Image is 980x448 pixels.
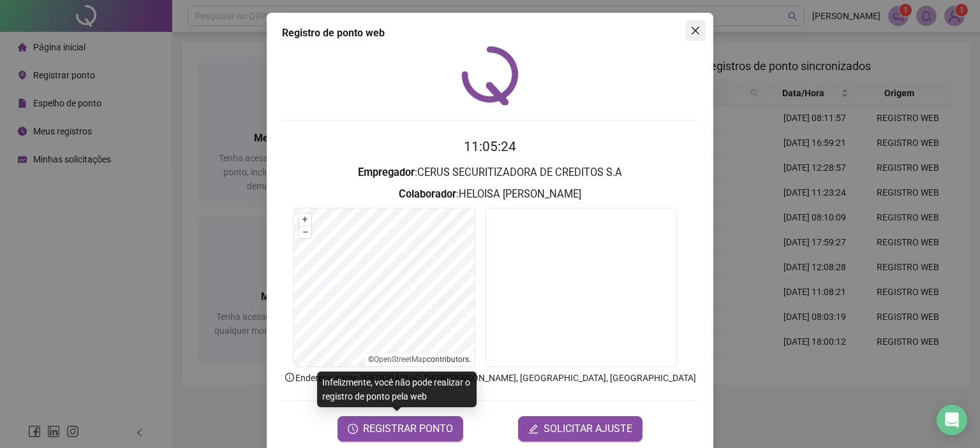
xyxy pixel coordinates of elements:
[937,405,967,435] div: Open Intercom Messenger
[282,371,698,385] p: Endereço aprox. : [GEOGRAPHIC_DATA][PERSON_NAME], [GEOGRAPHIC_DATA], [GEOGRAPHIC_DATA]
[518,416,642,442] button: editSOLICITAR AJUSTE
[282,186,698,203] h3: : HELOISA [PERSON_NAME]
[690,25,701,36] span: close
[299,226,311,238] button: –
[282,25,698,41] div: Registro de ponto web
[348,424,358,434] span: clock-circle
[338,416,463,442] button: REGISTRAR PONTO
[282,164,698,181] h3: : CERUS SECURITIZADORA DE CREDITOS S.A
[461,46,519,105] img: QRPoint
[299,213,311,226] button: +
[544,421,632,437] span: SOLICITAR AJUSTE
[464,139,516,154] time: 11:05:24
[284,372,295,383] span: info-circle
[363,421,453,437] span: REGISTRAR PONTO
[368,355,471,364] li: © contributors.
[685,20,706,41] button: Close
[358,166,415,178] strong: Empregador
[399,188,456,200] strong: Colaborador
[528,424,538,434] span: edit
[374,355,427,364] a: OpenStreetMap
[317,372,477,407] div: Infelizmente, você não pode realizar o registro de ponto pela web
